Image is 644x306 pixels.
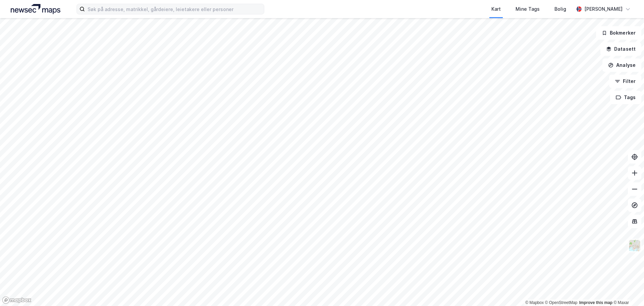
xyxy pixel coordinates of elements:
button: Datasett [600,42,641,56]
iframe: Chat Widget [610,274,644,306]
div: [PERSON_NAME] [584,5,623,13]
button: Analyse [602,58,641,72]
img: logo.a4113a55bc3d86da70a041830d287a7e.svg [11,4,60,14]
div: Bolig [554,5,566,13]
div: Kontrollprogram for chat [610,274,644,306]
div: Mine Tags [516,5,540,13]
a: Mapbox homepage [2,296,32,304]
button: Bokmerker [596,26,641,40]
div: Kart [491,5,501,13]
img: Z [628,239,641,252]
button: Tags [610,91,641,104]
a: Improve this map [579,300,612,305]
input: Søk på adresse, matrikkel, gårdeiere, leietakere eller personer [85,4,264,14]
button: Filter [609,75,641,88]
a: Mapbox [525,300,544,305]
a: OpenStreetMap [545,300,578,305]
